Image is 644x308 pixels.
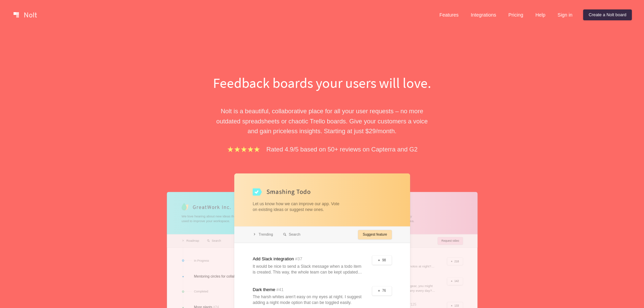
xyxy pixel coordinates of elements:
[434,9,464,20] a: Features
[206,73,439,93] h1: Feedback boards your users will love.
[503,9,529,20] a: Pricing
[226,145,261,153] img: stars.b067e34983.png
[465,9,501,20] a: Integrations
[266,144,418,154] p: Rated 4.9/5 based on 50+ reviews on Capterra and G2
[530,9,551,20] a: Help
[583,9,632,20] a: Create a Nolt board
[206,106,439,136] p: Nolt is a beautiful, collaborative place for all your user requests – no more outdated spreadshee...
[552,9,578,20] a: Sign in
